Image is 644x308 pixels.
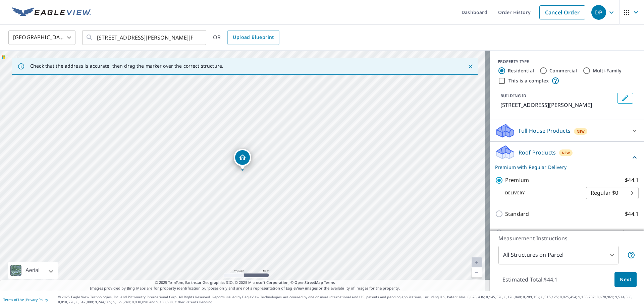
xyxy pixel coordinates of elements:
a: Upload Blueprint [227,30,279,45]
p: BUILDING ID [500,93,526,99]
div: All Structures on Parcel [498,246,619,264]
label: This is a complex [508,77,549,84]
button: Next [614,272,637,287]
span: Your report will include each building or structure inside the parcel boundary. In some cases, du... [627,251,635,259]
label: Multi-Family [593,67,622,74]
div: Regular $0 [586,184,639,202]
p: $44.1 [625,176,639,184]
p: © 2025 Eagle View Technologies, Inc. and Pictometry International Corp. All Rights Reserved. Repo... [58,295,641,305]
div: [GEOGRAPHIC_DATA] [8,28,75,47]
div: Dropped pin, building 1, Residential property, 12315 Dawn Vista Dr Riverview, FL 33578 [234,149,251,170]
div: Roof ProductsNewPremium with Regular Delivery [495,144,639,171]
div: PROPERTY TYPE [498,59,636,65]
div: Aerial [8,262,58,279]
p: Gutter [505,229,522,237]
p: Full House Products [519,127,571,135]
button: Close [466,62,475,71]
label: Commercial [549,67,577,74]
p: Roof Products [519,148,556,157]
span: Next [620,275,631,284]
p: | [3,298,48,302]
a: Current Level 20, Zoom Out [472,267,482,278]
span: New [577,129,585,134]
p: Check that the address is accurate, then drag the marker over the correct structure. [30,63,223,69]
p: Delivery [495,190,586,196]
span: © 2025 TomTom, Earthstar Geographics SIO, © 2025 Microsoft Corporation, © [155,280,335,286]
div: Aerial [23,262,42,279]
input: Search by address or latitude-longitude [97,28,193,47]
div: Full House ProductsNew [495,123,639,139]
span: New [562,150,570,156]
div: DP [591,5,606,20]
p: Premium [505,176,529,184]
a: OpenStreetMap [294,280,323,285]
div: OR [213,30,279,45]
a: Current Level 20, Zoom In Disabled [472,257,482,267]
p: $44.1 [625,210,639,218]
p: Standard [505,210,529,218]
span: Upload Blueprint [233,33,274,42]
p: Premium with Regular Delivery [495,164,631,171]
a: Cancel Order [539,5,585,19]
p: $13.65 [622,229,639,237]
a: Privacy Policy [26,297,48,302]
img: EV Logo [12,7,91,17]
p: Estimated Total: $44.1 [497,272,563,287]
p: Measurement Instructions [498,234,635,242]
label: Residential [508,67,534,74]
a: Terms [324,280,335,285]
p: [STREET_ADDRESS][PERSON_NAME] [500,101,614,109]
button: Edit building 1 [617,93,633,104]
a: Terms of Use [3,297,24,302]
